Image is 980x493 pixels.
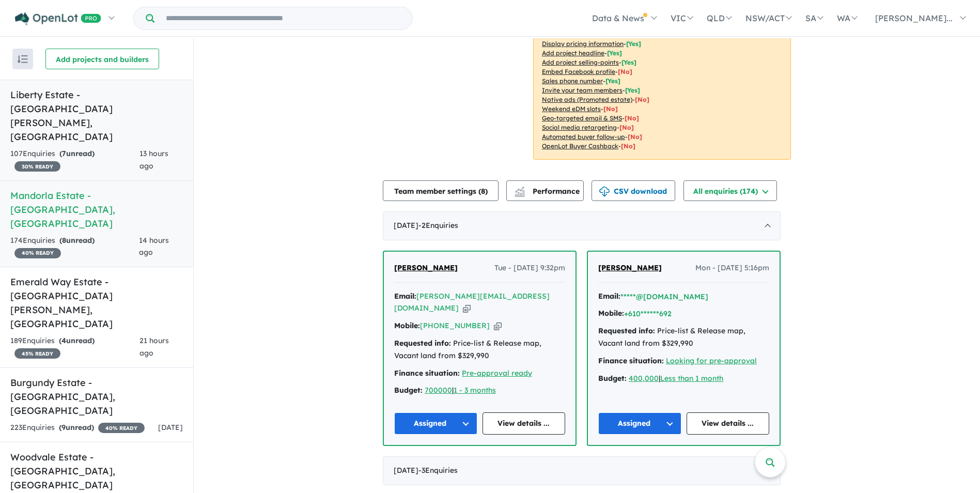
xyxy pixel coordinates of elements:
span: [PERSON_NAME] [598,263,662,272]
a: View details ... [483,412,566,435]
span: 8 [62,236,66,245]
span: [ Yes ] [621,58,636,66]
button: CSV download [592,180,675,201]
img: line-chart.svg [515,187,524,192]
div: | [598,373,769,385]
span: [No] [625,114,639,122]
span: 14 hours ago [139,236,169,257]
strong: Email: [394,291,416,301]
div: [DATE] [383,456,781,485]
h5: Mandorla Estate - [GEOGRAPHIC_DATA] , [GEOGRAPHIC_DATA] [10,189,183,230]
button: Assigned [598,412,681,435]
h5: Woodvale Estate - [GEOGRAPHIC_DATA] , [GEOGRAPHIC_DATA] [10,450,183,492]
div: [DATE] [383,211,781,240]
u: Invite your team members [542,86,623,94]
button: Add projects and builders [45,49,159,69]
span: [No] [621,142,635,150]
span: [DATE] [158,423,183,432]
div: Price-list & Release map, Vacant land from $329,990 [394,337,565,362]
strong: Budget: [598,374,627,383]
span: [No] [628,133,642,141]
strong: ( unread) [59,336,95,345]
div: 223 Enquir ies [10,422,145,434]
button: Copy [494,320,502,331]
strong: Requested info: [394,338,451,348]
span: 45 % READY [14,348,60,359]
span: [ Yes ] [626,40,641,48]
span: [ Yes ] [607,49,622,57]
button: Assigned [394,412,477,435]
u: Native ads (Promoted estate) [542,96,632,103]
button: All enquiries (174) [683,180,777,201]
div: Price-list & Release map, Vacant land from $329,990 [598,325,769,350]
span: 30 % READY [14,161,60,172]
div: 107 Enquir ies [10,148,139,173]
u: Sales phone number [542,77,603,85]
span: [No] [619,124,634,131]
strong: Mobile: [598,309,624,318]
a: [PERSON_NAME] [394,262,458,274]
span: Tue - [DATE] 9:32pm [494,262,565,274]
a: Looking for pre-approval [666,356,757,365]
span: Performance [516,187,580,196]
button: Performance [506,180,584,201]
a: Less than 1 month [660,374,723,383]
img: bar-chart.svg [515,190,525,197]
input: Try estate name, suburb, builder or developer [157,7,410,29]
span: [ Yes ] [625,86,640,94]
strong: ( unread) [59,423,94,432]
a: [PHONE_NUMBER] [420,321,490,330]
u: Weekend eDM slots [542,105,601,113]
a: [PERSON_NAME] [598,262,662,274]
u: OpenLot Buyer Cashback [542,142,618,150]
span: [PERSON_NAME] [394,263,458,272]
span: [ Yes ] [605,77,620,85]
strong: Finance situation: [394,368,460,378]
span: 40 % READY [98,423,145,433]
div: 174 Enquir ies [10,235,139,259]
a: Pre-approval ready [462,368,532,378]
a: 1 - 3 months [454,386,496,395]
strong: ( unread) [59,236,95,245]
button: Copy [463,303,471,314]
u: Social media retargeting [542,124,617,131]
a: 700000 [425,386,452,395]
span: 7 [62,149,66,158]
u: Automated buyer follow-up [542,133,625,141]
strong: Requested info: [598,326,655,335]
button: Team member settings (8) [383,180,499,201]
h5: Burgundy Estate - [GEOGRAPHIC_DATA] , [GEOGRAPHIC_DATA] [10,376,183,418]
div: | [394,384,565,397]
strong: Email: [598,291,620,301]
u: Geo-targeted email & SMS [542,114,622,122]
span: - 3 Enquir ies [418,466,458,475]
h5: Emerald Way Estate - [GEOGRAPHIC_DATA][PERSON_NAME] , [GEOGRAPHIC_DATA] [10,275,183,331]
u: 400,000 [629,374,659,383]
u: Embed Facebook profile [542,68,615,75]
span: [No] [603,105,618,113]
span: 8 [481,187,485,196]
div: 189 Enquir ies [10,335,139,360]
strong: Mobile: [394,321,420,330]
img: Openlot PRO Logo White [15,12,101,25]
u: Display pricing information [542,40,624,48]
span: 4 [61,336,66,345]
span: - 2 Enquir ies [418,221,458,230]
img: sort.svg [18,55,28,63]
span: [ No ] [618,68,632,75]
img: download icon [599,187,610,197]
span: 21 hours ago [139,336,169,358]
strong: ( unread) [59,149,95,158]
a: [PERSON_NAME][EMAIL_ADDRESS][DOMAIN_NAME] [394,291,550,313]
span: [No] [635,96,649,103]
strong: Finance situation: [598,356,664,365]
span: 40 % READY [14,248,61,258]
u: Add project headline [542,49,604,57]
span: [PERSON_NAME]... [875,13,953,23]
u: Add project selling-points [542,58,619,66]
